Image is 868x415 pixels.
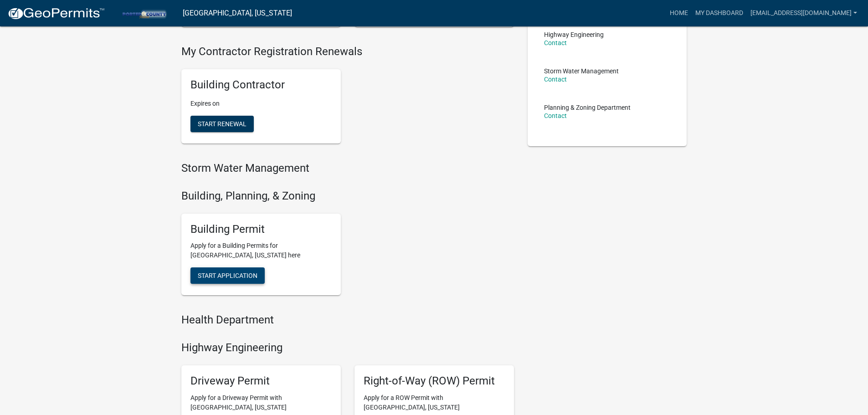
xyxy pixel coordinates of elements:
p: Expires on [190,99,332,108]
button: Start Application [190,267,265,284]
h4: Health Department [181,313,514,327]
h5: Right-of-Way (ROW) Permit [364,374,505,388]
span: Start Renewal [198,120,247,128]
h4: Storm Water Management [181,162,514,175]
p: Storm Water Management [544,68,619,74]
a: Contact [544,76,567,83]
p: Apply for a Driveway Permit with [GEOGRAPHIC_DATA], [US_STATE] [190,393,332,412]
p: Apply for a ROW Permit with [GEOGRAPHIC_DATA], [US_STATE] [364,393,505,412]
p: Apply for a Building Permits for [GEOGRAPHIC_DATA], [US_STATE] here [190,241,332,260]
span: Start Application [198,272,257,279]
wm-registration-list-section: My Contractor Registration Renewals [181,45,514,151]
button: Start Renewal [190,116,254,132]
h5: Building Contractor [190,78,332,92]
a: [GEOGRAPHIC_DATA], [US_STATE] [183,5,292,21]
a: My Dashboard [692,5,747,22]
h4: My Contractor Registration Renewals [181,45,514,58]
p: Highway Engineering [544,31,604,38]
h4: Highway Engineering [181,341,514,354]
a: [EMAIL_ADDRESS][DOMAIN_NAME] [747,5,861,22]
h4: Building, Planning, & Zoning [181,190,514,203]
img: Porter County, Indiana [112,7,175,19]
a: Contact [544,39,567,46]
a: Contact [544,112,567,119]
h5: Building Permit [190,223,332,236]
p: Planning & Zoning Department [544,104,631,111]
a: Home [666,5,692,22]
h5: Driveway Permit [190,374,332,388]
